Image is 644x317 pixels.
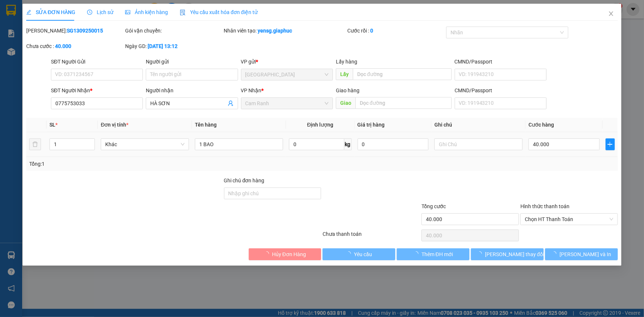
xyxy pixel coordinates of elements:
b: yensg.giaphuc [258,28,292,34]
span: Khác [105,139,185,150]
div: Người gửi [146,58,238,66]
input: VD: Bàn, Ghế [195,138,283,150]
button: plus [606,138,615,150]
b: 40.000 [55,43,71,49]
div: CMND/Passport [455,86,547,94]
div: Chưa thanh toán [322,230,421,243]
div: Người nhận [146,86,238,94]
span: loading [346,251,354,256]
input: Dọc đường [355,97,452,109]
span: loading [552,251,560,256]
input: Ghi Chú [434,138,523,150]
b: [DATE] 13:12 [148,43,178,49]
b: SG1309250015 [67,28,103,34]
button: [PERSON_NAME] và In [545,248,618,260]
span: Đơn vị tính [101,122,128,128]
div: Gói vận chuyển: [125,27,223,35]
div: SĐT Người Nhận [51,86,143,94]
span: Giá trị hàng [358,122,385,128]
span: SL [49,122,55,128]
span: user-add [228,100,234,106]
div: VP gửi [241,58,333,66]
button: [PERSON_NAME] thay đổi [471,248,544,260]
label: Hình thức thanh toán [520,203,569,209]
b: [PERSON_NAME] - [PERSON_NAME] [9,48,42,121]
b: [PERSON_NAME] - Gửi khách hàng [45,11,73,71]
span: Lấy hàng [336,59,357,65]
div: [PERSON_NAME]: [26,27,124,35]
span: Yêu cầu [354,250,372,258]
th: Ghi chú [431,118,526,132]
img: icon [180,10,186,15]
img: logo.jpg [80,9,98,27]
input: Ghi chú đơn hàng [224,187,321,199]
span: edit [26,10,31,15]
span: Thêm ĐH mới [421,250,453,258]
span: kg [344,138,352,150]
input: Dọc đường [353,68,452,80]
span: Yêu cầu xuất hóa đơn điện tử [180,9,258,15]
div: Cước rồi : [347,27,445,35]
span: Tổng cước [421,203,446,209]
b: 0 [370,28,373,34]
span: loading [264,251,272,256]
span: [PERSON_NAME] thay đổi [485,250,544,258]
span: clock-circle [87,10,92,15]
span: Định lượng [307,122,333,128]
span: Cước hàng [528,122,554,128]
label: Ghi chú đơn hàng [224,178,265,183]
span: Cam Ranh [245,98,328,109]
div: Nhân viên tạo: [224,27,346,35]
span: Giao [336,97,355,109]
button: Yêu cầu [323,248,396,260]
b: [DOMAIN_NAME] [62,28,101,34]
span: loading [477,251,485,256]
span: Lấy [336,68,353,80]
div: SĐT Người Gửi [51,58,143,66]
span: picture [125,10,130,15]
span: SỬA ĐƠN HÀNG [26,9,75,15]
span: Sài Gòn [245,69,328,80]
div: CMND/Passport [455,58,547,66]
span: loading [413,251,421,256]
div: Chưa cước : [26,42,124,50]
button: Thêm ĐH mới [397,248,469,260]
button: delete [29,138,41,150]
button: Close [601,4,621,24]
span: Chọn HT Thanh Toán [525,214,613,225]
li: (c) 2017 [62,35,101,44]
span: [PERSON_NAME] và In [560,250,612,258]
span: Lịch sử [87,9,113,15]
span: VP Nhận [241,87,262,93]
button: Hủy Đơn Hàng [249,248,321,260]
div: Ngày GD: [125,42,223,50]
span: Hủy Đơn Hàng [272,250,306,258]
span: plus [606,141,614,147]
span: close [608,11,614,17]
span: Giao hàng [336,87,359,93]
div: Tổng: 1 [29,160,249,168]
span: Ảnh kiện hàng [125,9,168,15]
span: Tên hàng [195,122,217,128]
